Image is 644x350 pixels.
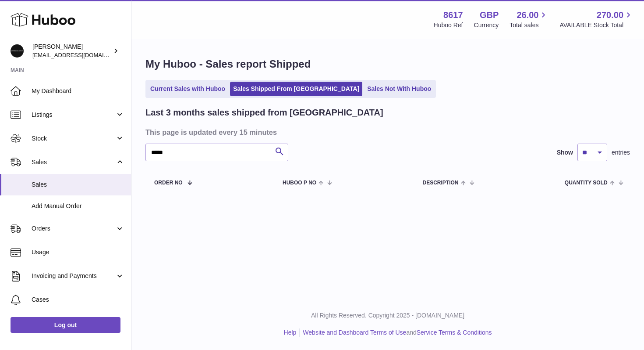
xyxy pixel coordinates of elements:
span: Quantity Sold [565,180,608,186]
a: 26.00 Total sales [510,9,548,29]
span: Total sales [510,21,548,29]
a: Help [284,329,297,336]
span: [EMAIL_ADDRESS][DOMAIN_NAME] [32,51,129,58]
span: 26.00 [517,9,538,21]
img: hello@alfredco.com [11,44,24,58]
span: Stock [32,134,115,143]
a: 270.00 AVAILABLE Stock Total [559,9,633,29]
span: Listings [32,111,115,119]
span: Sales [32,180,124,189]
span: Huboo P no [283,180,316,186]
div: [PERSON_NAME] [32,43,111,59]
span: Cases [32,296,124,304]
a: Sales Shipped From [GEOGRAPHIC_DATA] [230,82,362,96]
span: Usage [32,248,124,256]
span: 270.00 [597,9,623,21]
a: Log out [11,317,120,333]
span: Sales [32,158,115,166]
h1: My Huboo - Sales report Shipped [145,57,630,71]
a: Current Sales with Huboo [147,82,228,96]
span: Description [422,180,458,186]
span: My Dashboard [32,87,124,95]
span: entries [612,148,630,157]
span: Add Manual Order [32,202,124,210]
p: All Rights Reserved. Copyright 2025 - [DOMAIN_NAME] [138,311,637,320]
span: Invoicing and Payments [32,272,115,280]
span: AVAILABLE Stock Total [559,21,633,29]
h3: This page is updated every 15 minutes [145,127,628,137]
a: Sales Not With Huboo [364,82,434,96]
div: Currency [474,21,499,29]
div: Huboo Ref [434,21,463,29]
a: Service Terms & Conditions [417,329,492,336]
li: and [300,328,492,337]
label: Show [557,148,573,157]
a: Website and Dashboard Terms of Use [303,329,406,336]
strong: 8617 [443,9,463,21]
h2: Last 3 months sales shipped from [GEOGRAPHIC_DATA] [145,107,383,119]
strong: GBP [480,9,499,21]
span: Orders [32,224,115,233]
span: Order No [154,180,183,186]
